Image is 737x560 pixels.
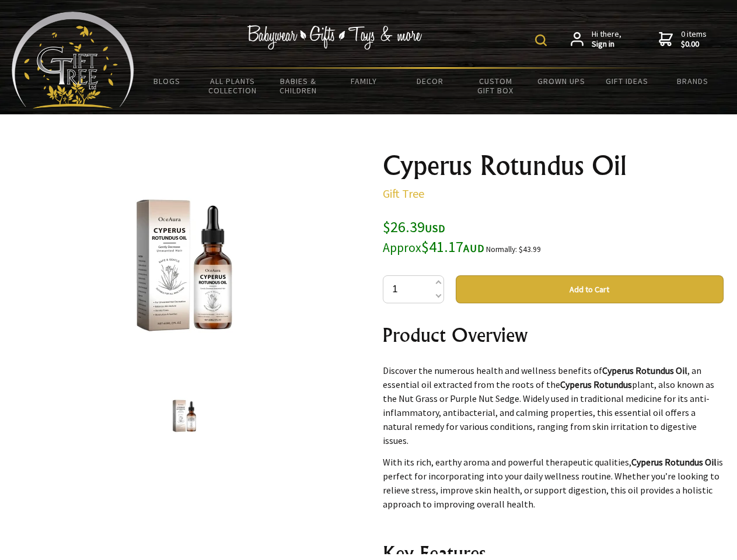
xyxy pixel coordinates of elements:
[463,69,529,103] a: Custom Gift Box
[134,69,200,93] a: BLOGS
[659,29,707,50] a: 0 items$0.00
[383,363,724,447] p: Discover the numerous health and wellness benefits of , an essential oil extracted from the roots...
[560,379,632,390] strong: Cyperus Rotundus
[12,12,134,108] img: Babyware - Gifts - Toys and more...
[162,394,207,438] img: Cyperus Rotundus Oil
[247,25,422,50] img: Babywear - Gifts - Toys & more
[200,69,266,103] a: All Plants Collection
[331,69,397,93] a: Family
[535,34,547,46] img: product search
[528,69,594,93] a: Grown Ups
[383,217,484,256] span: $26.39 $41.17
[266,69,331,103] a: Babies & Children
[93,174,275,356] img: Cyperus Rotundus Oil
[681,29,707,50] span: 0 items
[383,240,421,256] small: Approx
[592,39,621,50] strong: Sign in
[383,455,724,511] p: With its rich, earthy aroma and powerful therapeutic qualities, is perfect for incorporating into...
[660,69,726,93] a: Brands
[397,69,463,93] a: Decor
[486,244,541,254] small: Normally: $43.99
[383,321,724,349] h2: Product Overview
[631,456,717,468] strong: Cyperus Rotundus Oil
[456,275,724,303] button: Add to Cart
[425,222,445,235] span: USD
[681,39,707,50] strong: $0.00
[592,29,621,50] span: Hi there,
[594,69,660,93] a: Gift Ideas
[383,186,424,201] a: Gift Tree
[602,365,687,376] strong: Cyperus Rotundus Oil
[571,29,621,50] a: Hi there,Sign in
[383,152,724,180] h1: Cyperus Rotundus Oil
[463,242,484,255] span: AUD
